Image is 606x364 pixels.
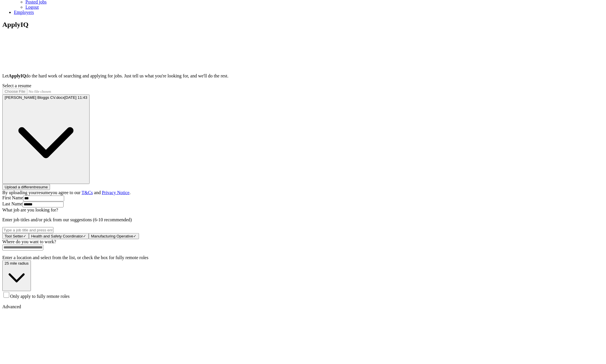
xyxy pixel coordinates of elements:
input: Only apply to fully remote roles [3,292,9,298]
a: Logout [25,5,39,10]
button: [PERSON_NAME] Bloggs CV.docx[DATE] 11:43 [2,94,90,184]
span: 25 mile radius [5,261,29,265]
span: Health and Safety Coordinator [31,234,83,238]
a: T&Cs [81,190,93,195]
span: Tool Setter [5,234,23,238]
button: Tool Setter✓ [2,233,29,239]
label: What job are you looking for? [2,207,58,212]
button: Manufacturing Operative✓ [89,233,139,239]
span: Manufacturing Operative [91,234,133,238]
span: ✓ [133,234,136,238]
label: Select a resume [2,83,31,88]
div: By uploading your resume you agree to our and . [2,190,604,195]
button: Health and Safety Coordinator✓ [29,233,89,239]
span: Only apply to fully remote roles [10,294,70,299]
label: Last Name [2,201,23,206]
span: ✓ [23,234,26,238]
label: First Name [2,195,23,200]
button: 25 mile radius [2,260,31,291]
div: Enter a location and select from the list, or check the box for fully remote roles [2,255,604,260]
a: Employers [14,10,34,15]
strong: ApplyIQ [8,73,26,78]
span: ✓ [83,234,86,238]
span: [PERSON_NAME] Bloggs CV.docx [5,95,64,100]
span: [DATE] 11:43 [64,95,87,100]
p: Let do the hard work of searching and applying for jobs. Just tell us what you're looking for, an... [2,73,604,79]
button: Upload a differentresume [2,184,50,190]
label: Where do you want to work? [2,239,56,244]
span: Advanced [2,304,21,309]
p: Enter job titles and/or pick from our suggestions (6-10 recommended) [2,217,604,222]
a: Privacy Notice [102,190,130,195]
h1: ApplyIQ [2,21,604,29]
input: Type a job title and press enter [2,227,53,233]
